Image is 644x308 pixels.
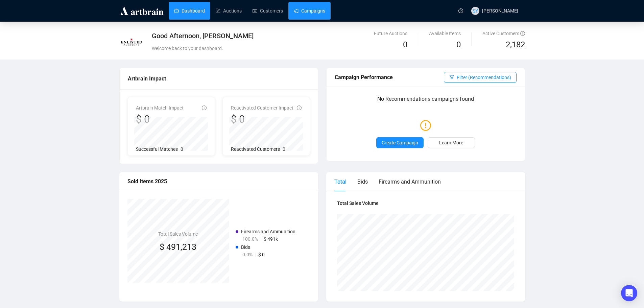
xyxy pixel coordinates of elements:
[128,74,310,83] div: Artbrain Impact
[420,117,431,133] span: exclamation-circle
[403,40,407,49] span: 0
[120,30,143,54] img: PNG.png
[379,177,441,186] div: Firearms and Ammunition
[374,30,407,37] div: Future Auctions
[520,31,525,36] span: question-circle
[382,139,418,146] span: Create Campaign
[482,31,525,36] span: Active Customers
[449,75,454,79] span: filter
[457,74,511,81] span: Filter (Recommendations)
[334,177,347,186] div: Total
[202,105,207,110] span: info-circle
[294,2,325,20] a: Campaigns
[231,113,293,126] div: $ 0
[127,177,310,186] div: Sold Items 2025
[242,236,258,242] span: 100.0%
[357,177,368,186] div: Bids
[258,252,265,257] span: $ 0
[444,72,517,83] button: Filter (Recommendations)
[506,39,525,51] span: 2,182
[136,146,178,152] span: Successful Matches
[241,229,295,234] span: Firearms and Ammunition
[621,285,637,301] div: Open Intercom Messenger
[428,137,475,148] a: Learn More
[297,105,302,110] span: info-circle
[158,230,198,238] h4: Total Sales Volume
[473,7,478,15] span: SY
[160,242,196,252] span: $ 491,213
[283,146,285,152] span: 0
[231,146,280,152] span: Reactivated Customers
[231,105,293,111] span: Reactivated Customer Impact
[253,2,283,20] a: Customers
[119,5,165,16] img: logo
[335,95,517,108] p: No Recommendations campaigns found
[174,2,205,20] a: Dashboard
[335,73,444,81] div: Campaign Performance
[241,244,250,250] span: Bids
[439,139,463,146] span: Learn More
[456,40,461,49] span: 0
[458,8,463,13] span: question-circle
[429,30,461,37] div: Available Items
[152,31,388,41] div: Good Afternoon, [PERSON_NAME]
[482,8,518,14] span: [PERSON_NAME]
[136,105,184,111] span: Artbrain Match Impact
[181,146,183,152] span: 0
[136,113,184,126] div: $ 0
[337,199,514,207] h4: Total Sales Volume
[152,45,388,52] div: Welcome back to your dashboard.
[242,252,253,257] span: 0.0%
[376,137,424,148] button: Create Campaign
[264,236,278,242] span: $ 491k
[216,2,242,20] a: Auctions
